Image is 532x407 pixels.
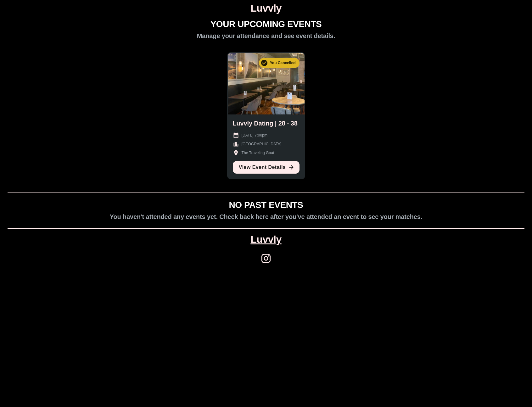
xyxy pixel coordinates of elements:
h1: YOUR UPCOMING EVENTS [210,19,322,30]
h2: Manage your attendance and see event details. [197,32,335,40]
p: The Traveling Goat [242,150,274,156]
a: View Event Details [233,161,300,174]
h2: You haven't attended any events yet. Check back here after you've attended an event to see your m... [110,213,422,220]
h2: Luvvly Dating | 28 - 38 [233,120,298,127]
a: Luvvly [250,234,281,245]
h1: NO PAST EVENTS [229,200,303,210]
p: [DATE] 7:00pm [242,132,268,138]
span: You Cancelled [266,61,300,65]
p: [GEOGRAPHIC_DATA] [242,141,282,147]
h1: Luvvly [3,3,529,14]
